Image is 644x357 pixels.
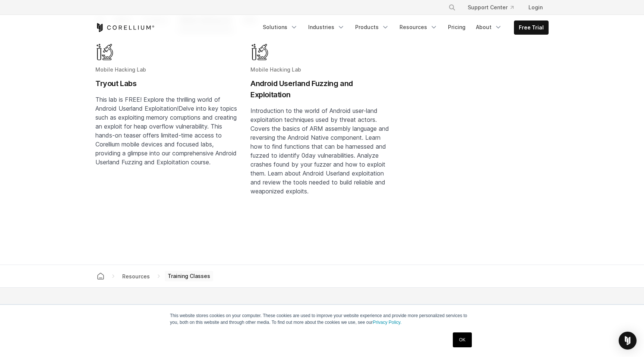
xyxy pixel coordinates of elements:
span: Training Classes [165,271,213,281]
a: Blog post summary: Tryout Labs [95,43,239,228]
div: Navigation Menu [258,20,549,35]
a: Free Trial [514,21,548,34]
a: About [471,20,506,34]
span: Introduction to the world of Android user-land exploitation techniques used by threat actors. Cov... [250,107,389,195]
span: Mobile Hacking Lab [95,66,146,73]
a: Solutions [258,20,302,34]
a: Corellium Home [95,23,155,32]
div: Navigation Menu [439,1,549,14]
span: Mobile Hacking Lab [250,66,301,73]
a: Products [351,20,394,34]
a: Resources [395,20,442,34]
h2: Android Userland Fuzzing and Exploitation [250,78,394,100]
a: Industries [304,20,349,34]
p: This website stores cookies on your computer. These cookies are used to improve your website expe... [170,312,474,326]
a: Login [523,1,549,14]
a: Support Center [462,1,520,14]
a: Privacy Policy. [373,320,401,325]
h2: Tryout Labs [95,78,239,89]
div: Open Intercom Messenger [619,332,637,350]
a: Corellium home [94,271,107,281]
span: Delve into key topics such as exploiting memory corruptions and creating an exploit for heap over... [95,105,237,166]
a: Pricing [443,20,470,34]
button: Search [445,1,459,14]
span: Resources [119,272,153,281]
a: OK [453,332,472,347]
img: Mobile Hacking Lab - Graphic Only [250,43,269,61]
a: Blog post summary: Android Userland Fuzzing and Exploitation [250,43,394,228]
img: Mobile Hacking Lab - Graphic Only [95,43,114,61]
span: This lab is FREE! Explore the thrilling world of Android Userland Exploitation! [95,96,220,112]
div: Resources [119,272,153,280]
